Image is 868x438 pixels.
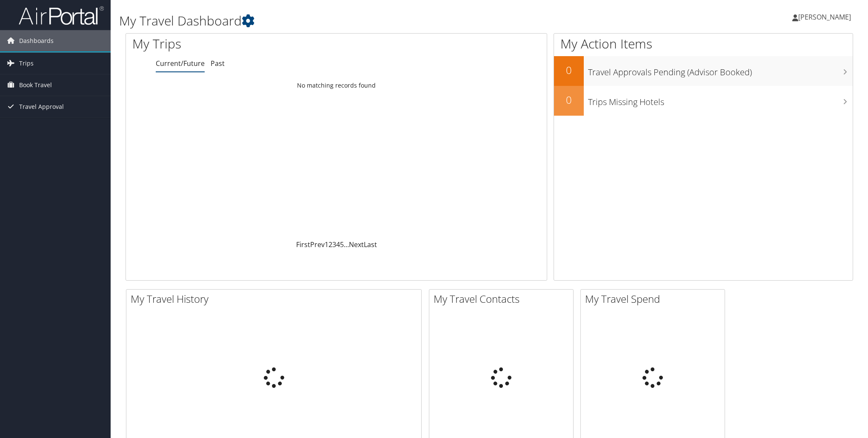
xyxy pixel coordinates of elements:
[332,240,336,249] a: 3
[328,240,332,249] a: 2
[310,240,325,249] a: Prev
[554,93,584,107] h2: 0
[588,62,853,78] h3: Travel Approvals Pending (Advisor Booked)
[126,78,547,93] td: No matching records found
[19,6,104,26] img: airportal-logo.png
[336,240,340,249] a: 4
[19,74,52,96] span: Book Travel
[349,240,364,249] a: Next
[585,292,725,306] h2: My Travel Spend
[554,56,853,86] a: 0Travel Approvals Pending (Advisor Booked)
[19,53,34,74] span: Trips
[119,12,613,30] h1: My Travel Dashboard
[211,59,225,68] a: Past
[588,92,853,108] h3: Trips Missing Hotels
[798,12,851,22] span: [PERSON_NAME]
[554,35,853,53] h1: My Action Items
[344,240,349,249] span: …
[792,4,859,30] a: [PERSON_NAME]
[340,240,344,249] a: 5
[131,292,421,306] h2: My Travel History
[325,240,328,249] a: 1
[19,96,64,117] span: Travel Approval
[554,86,853,116] a: 0Trips Missing Hotels
[156,59,205,68] a: Current/Future
[364,240,377,249] a: Last
[434,292,573,306] h2: My Travel Contacts
[296,240,310,249] a: First
[132,35,365,53] h1: My Trips
[554,63,584,77] h2: 0
[19,30,54,51] span: Dashboards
